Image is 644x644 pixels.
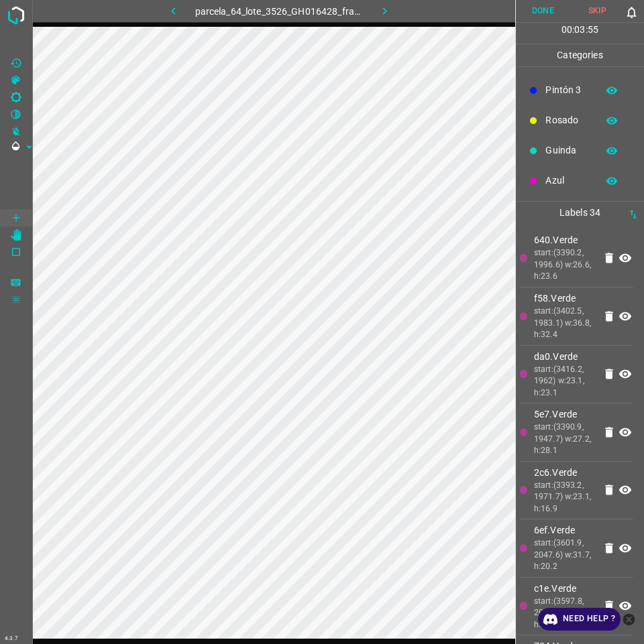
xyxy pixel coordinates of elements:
[561,23,598,44] div: : :
[534,233,594,247] p: 640.Verde
[561,23,572,37] p: 00
[534,407,594,422] p: 5e7.Verde
[4,3,28,27] img: logo
[534,596,594,631] div: start:(3597.8, 2067.9) w:29.9, h:23
[545,174,590,188] p: Azul
[534,364,594,399] div: start:(3416.2, 1962) w:23.1, h:23.1
[534,466,594,480] p: 2c6.Verde
[534,292,594,306] p: f58.Verde
[534,523,594,537] p: 6ef.Verde
[621,608,637,631] button: close-help
[516,44,644,66] p: Categories
[516,75,644,105] div: Pintón 3
[545,113,590,127] p: Rosado
[534,480,594,515] div: start:(3393.2, 1971.7) w:23.1, h:16.9
[520,202,640,224] p: Labels 34
[516,166,644,196] div: Azul
[534,306,594,341] div: start:(3402.5, 1983.1) w:36.8, h:32.4
[534,422,594,457] div: start:(3390.9, 1947.7) w:27.2, h:28.1
[195,3,364,22] h6: parcela_64_lote_3526_GH016428_frame_00072_69636.jpg
[574,23,585,37] p: 03
[534,537,594,573] div: start:(3601.9, 2047.6) w:31.7, h:20.2
[516,105,644,135] div: Rosado
[516,135,644,166] div: Guinda
[534,247,594,283] div: start:(3390.2, 1996.6) w:26.6, h:23.6
[588,23,598,37] p: 55
[534,582,594,596] p: c1e.Verde
[545,83,590,97] p: Pintón 3
[1,633,21,644] div: 4.3.7
[534,350,594,364] p: da0.Verde
[545,143,590,157] p: Guinda
[538,608,621,631] a: Need Help ?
